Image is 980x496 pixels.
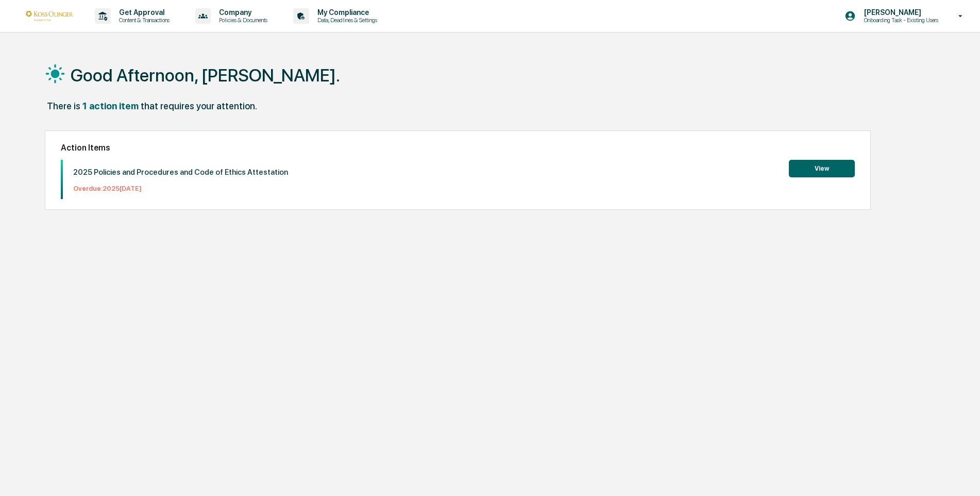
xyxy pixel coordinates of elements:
[789,160,855,177] button: View
[73,168,288,177] p: 2025 Policies and Procedures and Code of Ethics Attestation
[25,11,74,21] img: logo
[141,101,257,111] div: that requires your attention.
[309,16,382,24] p: Data, Deadlines & Settings
[73,185,288,192] p: Overdue: 2025[DATE]
[61,143,855,153] h2: Action Items
[789,163,855,173] a: View
[856,8,943,16] p: [PERSON_NAME]
[211,8,273,16] p: Company
[82,101,139,111] div: 1 action item
[211,16,273,24] p: Policies & Documents
[111,8,175,16] p: Get Approval
[309,8,382,16] p: My Compliance
[47,101,80,111] div: There is
[71,65,340,86] h1: Good Afternoon, [PERSON_NAME].
[856,16,943,24] p: Onboarding Task - Existing Users
[111,16,175,24] p: Content & Transactions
